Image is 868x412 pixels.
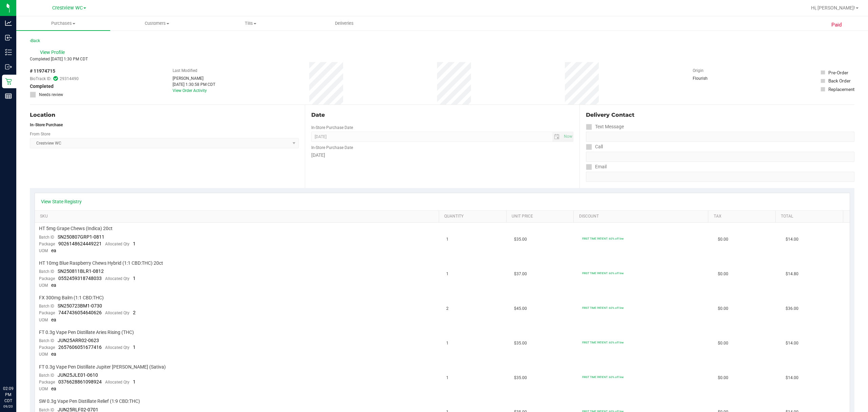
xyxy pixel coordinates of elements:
span: $0.00 [718,305,728,312]
label: Text Message [586,122,624,132]
label: Origin [693,68,704,74]
a: Tills [204,16,298,31]
span: 2 [133,310,136,315]
span: $0.00 [718,271,728,277]
span: Needs review [39,92,63,98]
span: $0.00 [718,375,728,381]
span: Deliveries [326,20,363,26]
span: FIRST TIME PATIENT: 60% off line [582,271,624,275]
span: $14.00 [786,236,798,243]
a: Deliveries [298,16,392,31]
span: Allocated Qty [105,380,130,385]
span: UOM [39,248,48,253]
span: Paid [831,21,842,29]
span: $35.00 [514,340,527,347]
a: Discount [579,214,706,219]
span: FIRST TIME PATIENT: 60% off line [582,237,624,240]
a: Purchases [16,16,110,31]
div: Flourish [693,75,727,81]
span: 0552459318748033 [58,276,102,281]
span: Allocated Qty [105,345,130,350]
inline-svg: Inventory [5,49,12,56]
span: HT 5mg Grape Chews (Indica) 20ct [39,225,113,232]
inline-svg: Outbound [5,63,12,70]
span: Batch ID [39,338,54,343]
a: Quantity [444,214,504,219]
span: $14.80 [786,271,798,277]
span: BioTrack ID: [30,76,52,82]
span: FIRST TIME PATIENT: 60% off line [582,375,624,379]
span: Batch ID [39,235,54,240]
span: 1 [446,236,449,243]
span: Allocated Qty [105,242,130,246]
span: $45.00 [514,305,527,312]
span: 9026148624449221 [58,241,102,246]
span: 1 [446,271,449,277]
span: SN250723BM1-0730 [58,303,102,308]
inline-svg: Inbound [5,34,12,41]
span: Package [39,345,55,350]
inline-svg: Analytics [5,20,12,26]
span: SN250811BLR1-0812 [58,268,104,274]
a: Unit Price [512,214,571,219]
span: FT 0.3g Vape Pen Distillate Aries Rising (THC) [39,329,134,336]
div: Replacement [828,86,854,93]
span: 1 [133,241,136,246]
span: 1 [133,276,136,281]
span: FX 300mg Balm (1:1 CBD:THC) [39,295,104,301]
span: ea [51,282,56,288]
span: Completed [30,83,54,90]
span: Customers [111,20,204,26]
a: Customers [110,16,204,31]
span: FIRST TIME PATIENT: 60% off line [582,341,624,344]
strong: In-Store Purchase [30,123,63,127]
span: 1 [446,375,449,381]
a: Back [30,38,40,43]
span: # 11974715 [30,68,55,75]
span: 2 [446,305,449,312]
span: 1 [446,340,449,347]
inline-svg: Reports [5,93,12,99]
span: SN250807GRP1-0811 [58,234,104,240]
div: [PERSON_NAME] [173,75,215,81]
span: Batch ID [39,373,54,378]
a: View State Registry [41,198,82,205]
span: $37.00 [514,271,527,277]
span: $0.00 [718,340,728,347]
div: [DATE] [311,152,574,159]
label: Last Modified [173,68,197,74]
span: FT 0.3g Vape Pen Distillate Jupiter [PERSON_NAME] (Sativa) [39,364,166,370]
span: Allocated Qty [105,311,130,315]
span: Package [39,311,55,315]
span: HT 10mg Blue Raspberry Chews Hybrid (1:1 CBD:THC) 20ct [39,260,163,266]
span: 29314490 [60,76,79,82]
input: Format: (999) 999-9999 [586,152,854,162]
span: Package [39,242,55,246]
span: 2657606051677416 [58,344,102,350]
span: ea [51,317,56,322]
a: Tax [714,214,773,219]
span: UOM [39,352,48,357]
label: In-Store Purchase Date [311,145,353,151]
span: ea [51,386,56,391]
span: Package [39,276,55,281]
span: JUN25JLE01-0610 [58,372,98,378]
span: FIRST TIME PATIENT: 60% off line [582,306,624,310]
a: Total [781,214,840,219]
span: 0376628861098924 [58,379,102,385]
span: $0.00 [718,236,728,243]
span: View Profile [40,49,67,56]
input: Format: (999) 999-9999 [586,132,854,142]
span: $35.00 [514,236,527,243]
label: In-Store Purchase Date [311,125,353,131]
span: 1 [133,344,136,350]
label: From Store [30,131,50,137]
span: Purchases [16,20,110,26]
div: [DATE] 1:30:58 PM CDT [173,81,215,88]
span: Batch ID [39,269,54,274]
p: 09/20 [3,404,13,409]
span: Batch ID [39,304,54,308]
span: ea [51,248,56,253]
div: Date [311,111,574,119]
label: Email [586,162,607,172]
